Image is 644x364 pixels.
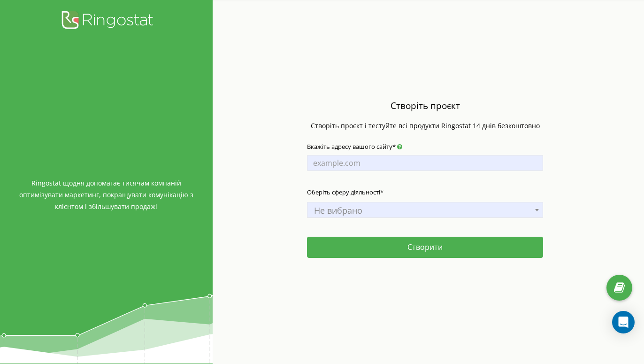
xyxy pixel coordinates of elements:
[307,237,543,258] button: Створити
[307,202,543,218] span: Не вибрано
[9,177,203,212] p: Ringostat щодня допомагає тисячам компаній оптимізувати маркетинг, покращувати комунікацію з кліє...
[307,140,402,153] label: Вкажіть адресу вашого сайту*
[307,155,543,171] input: example.com
[612,311,635,333] div: Open Intercom Messenger
[311,119,540,132] p: Створіть проєкт і тестуйте всі продукти Ringostat 14 днів безкоштовно
[311,97,540,115] p: Створіть проєкт
[307,186,383,198] label: Оберіть сферу діяльності*
[310,204,540,217] span: Не вибрано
